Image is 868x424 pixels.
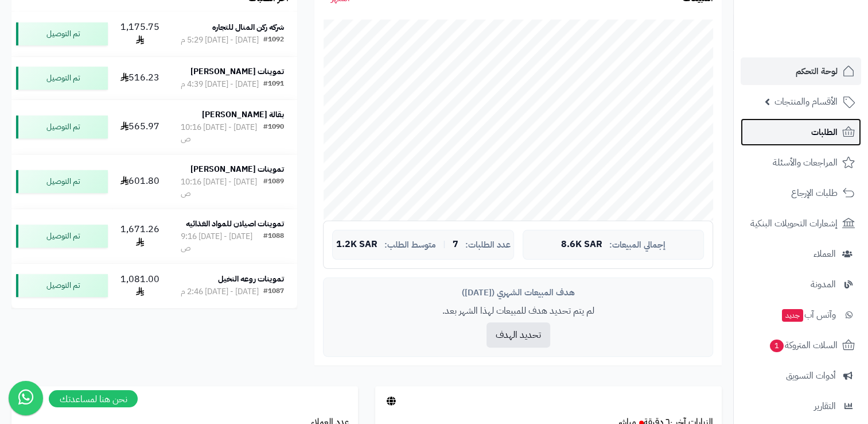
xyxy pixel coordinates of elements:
[112,155,168,209] td: 601.80
[202,109,284,121] strong: بقالة [PERSON_NAME]
[786,368,836,384] span: أدوات التسويق
[263,122,284,145] div: #1090
[741,179,861,207] a: طلبات الإرجاع
[773,155,838,171] span: المراجعات والأسئلة
[465,240,511,250] span: عدد الطلبات:
[609,240,665,250] span: إجمالي المبيعات:
[811,124,838,140] span: الطلبات
[336,240,377,250] span: 1.2K SAR
[741,210,861,237] a: إشعارات التحويلات البنكية
[263,34,284,46] div: #1092
[16,170,108,193] div: تم التوصيل
[190,65,284,78] strong: تموينات [PERSON_NAME]
[112,209,168,263] td: 1,671.26
[263,79,284,90] div: #1091
[332,287,704,299] div: هدف المبيعات الشهري ([DATE])
[741,271,861,298] a: المدونة
[181,79,259,90] div: [DATE] - [DATE] 4:39 م
[16,225,108,248] div: تم التوصيل
[741,118,861,146] a: الطلبات
[741,240,861,268] a: العملاء
[181,34,259,46] div: [DATE] - [DATE] 5:29 م
[814,398,836,414] span: التقارير
[16,22,108,45] div: تم التوصيل
[190,163,284,175] strong: تموينات [PERSON_NAME]
[486,322,550,348] button: تحديد الهدف
[453,240,458,250] span: 7
[443,240,446,249] span: |
[181,286,259,298] div: [DATE] - [DATE] 2:46 م
[741,362,861,390] a: أدوات التسويق
[16,67,108,90] div: تم التوصيل
[741,149,861,176] a: المراجعات والأسئلة
[741,57,861,85] a: لوحة التحكم
[263,286,284,298] div: #1087
[561,240,602,250] span: 8.6K SAR
[781,307,836,323] span: وآتس آب
[263,231,284,254] div: #1088
[811,276,836,292] span: المدونة
[212,21,284,33] strong: شركه ركن المنال للتجاره
[181,122,263,145] div: [DATE] - [DATE] 10:16 ص
[790,26,857,51] img: logo-2.png
[813,246,836,262] span: العملاء
[186,218,284,230] strong: تموينات اصيلان للمواد الغذائيه
[181,231,263,254] div: [DATE] - [DATE] 9:16 ص
[112,100,168,154] td: 565.97
[218,273,284,285] strong: تموينات روعه النخيل
[791,185,838,201] span: طلبات الإرجاع
[181,176,263,199] div: [DATE] - [DATE] 10:16 ص
[774,94,838,110] span: الأقسام والمنتجات
[741,332,861,359] a: السلات المتروكة1
[16,115,108,138] div: تم التوصيل
[16,274,108,297] div: تم التوصيل
[796,63,838,79] span: لوحة التحكم
[769,337,838,353] span: السلات المتروكة
[112,57,168,99] td: 516.23
[750,215,838,232] span: إشعارات التحويلات البنكية
[112,264,168,309] td: 1,081.00
[770,340,784,353] span: 1
[782,309,803,322] span: جديد
[384,240,436,250] span: متوسط الطلب:
[112,11,168,56] td: 1,175.75
[263,176,284,199] div: #1089
[332,304,704,318] p: لم يتم تحديد هدف للمبيعات لهذا الشهر بعد.
[741,392,861,420] a: التقارير
[741,301,861,329] a: وآتس آبجديد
